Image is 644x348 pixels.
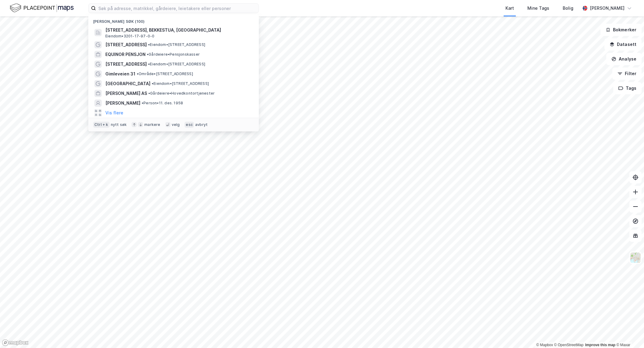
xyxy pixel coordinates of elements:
div: esc [185,122,194,128]
span: [PERSON_NAME] AS [105,90,147,97]
span: Gimleveien 31 [105,70,135,78]
img: Z [630,252,641,263]
span: [PERSON_NAME] [105,99,140,107]
div: [PERSON_NAME] [590,5,625,12]
div: Bolig [563,5,573,12]
span: • [147,52,149,57]
span: Eiendom • 3201-17-97-0-0 [105,34,154,39]
a: OpenStreetMap [554,343,584,347]
a: Mapbox [536,343,553,347]
button: Analyse [606,53,642,65]
a: Mapbox homepage [2,339,29,346]
div: Kart [505,5,514,12]
div: avbryt [195,122,208,127]
span: Område • [STREET_ADDRESS] [137,71,193,76]
span: Person • 11. des. 1958 [142,101,183,106]
span: • [148,62,150,66]
a: Improve this map [585,343,615,347]
span: • [152,81,153,86]
span: [GEOGRAPHIC_DATA] [105,80,150,87]
div: velg [172,122,180,127]
div: markere [144,122,160,127]
div: Ctrl + k [93,122,110,128]
div: [PERSON_NAME] søk (100) [88,14,259,25]
span: • [148,42,150,47]
img: logo.f888ab2527a4732fd821a326f86c7f29.svg [10,3,74,13]
span: Eiendom • [STREET_ADDRESS] [152,81,209,86]
div: Kontrollprogram for chat [614,319,644,348]
input: Søk på adresse, matrikkel, gårdeiere, leietakere eller personer [96,4,259,13]
span: [STREET_ADDRESS], BEKKESTUA, [GEOGRAPHIC_DATA] [105,26,252,34]
iframe: Chat Widget [614,319,644,348]
span: Gårdeiere • Pensjonskasser [147,52,200,57]
span: EQUINOR PENSJON [105,51,146,58]
button: Bokmerker [600,24,642,36]
span: Eiendom • [STREET_ADDRESS] [148,42,205,47]
span: • [148,91,150,96]
span: Eiendom • [STREET_ADDRESS] [148,62,205,67]
button: Vis flere [105,109,123,117]
button: Datasett [604,38,642,50]
div: nytt søk [111,122,127,127]
span: • [137,71,139,76]
div: Mine Tags [527,5,549,12]
button: Tags [613,82,642,94]
span: [STREET_ADDRESS] [105,61,147,68]
span: • [142,101,143,105]
span: Gårdeiere • Hovedkontortjenester [148,91,215,96]
span: [STREET_ADDRESS] [105,41,147,48]
button: Filter [612,68,642,80]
